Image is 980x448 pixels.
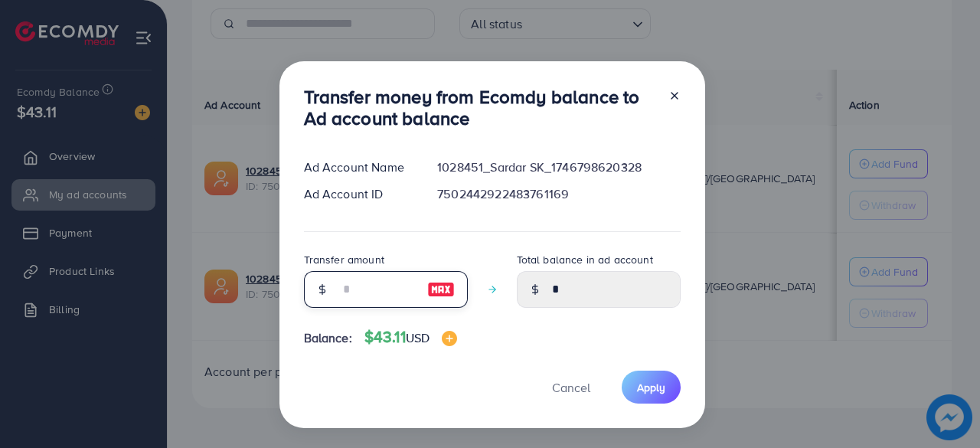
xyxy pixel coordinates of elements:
[304,86,656,130] h3: Transfer money from Ecomdy balance to Ad account balance
[364,328,457,347] h4: $43.11
[406,329,430,346] span: USD
[304,252,384,267] label: Transfer amount
[427,280,455,299] img: image
[425,159,692,176] div: 1028451_Sardar SK_1746798620328
[425,185,692,203] div: 7502442922483761169
[442,331,457,346] img: image
[622,371,681,404] button: Apply
[292,159,426,176] div: Ad Account Name
[552,379,590,396] span: Cancel
[637,380,665,395] span: Apply
[533,371,609,404] button: Cancel
[517,252,653,267] label: Total balance in ad account
[292,185,426,203] div: Ad Account ID
[304,329,352,347] span: Balance:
